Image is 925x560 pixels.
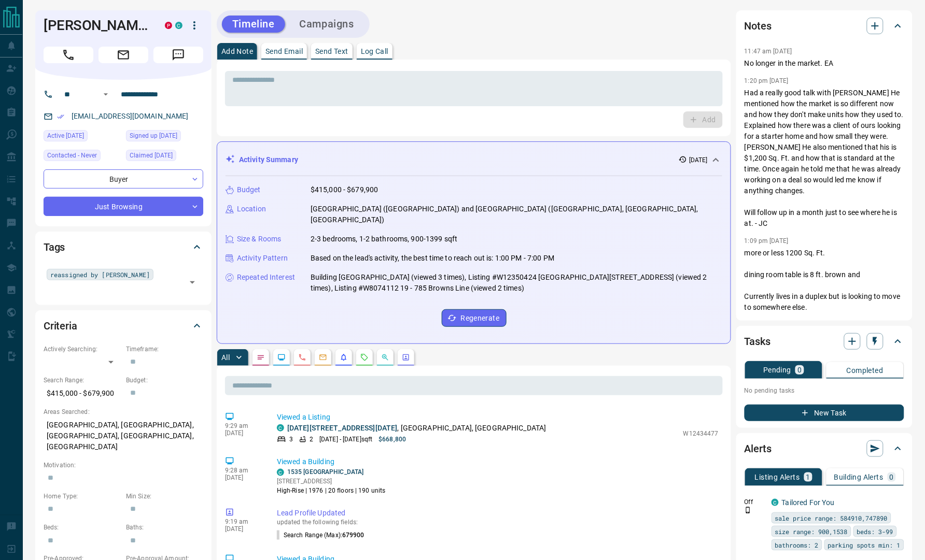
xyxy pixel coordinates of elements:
p: [DATE] - [DATE] sqft [319,435,372,444]
div: condos.ca [277,424,284,432]
p: Timeframe: [126,344,203,354]
p: Pending [763,366,791,374]
button: Campaigns [289,16,365,33]
svg: Push Notification Only [745,507,752,514]
p: [GEOGRAPHIC_DATA], [GEOGRAPHIC_DATA], [GEOGRAPHIC_DATA], [GEOGRAPHIC_DATA], [GEOGRAPHIC_DATA] [44,417,203,455]
p: No pending tasks [745,383,904,398]
div: condos.ca [277,469,284,476]
div: property.ca [165,22,172,29]
span: beds: 3-99 [857,526,893,537]
p: [DATE] [225,474,261,481]
p: 2-3 bedrooms, 1-2 bathrooms, 900-1399 sqft [311,234,458,245]
button: Regenerate [442,309,507,327]
span: Claimed [DATE] [130,150,173,161]
p: Budget [237,184,261,195]
span: size range: 900,1538 [775,526,848,537]
p: Building [GEOGRAPHIC_DATA] (viewed 3 times), Listing #W12350424 [GEOGRAPHIC_DATA][STREET_ADDRESS]... [311,272,722,294]
h2: Alerts [745,440,772,457]
span: Signed up [DATE] [130,131,177,141]
p: Search Range (Max) : [277,530,365,540]
p: [DATE] [225,429,261,437]
p: 9:29 am [225,422,261,429]
h1: [PERSON_NAME] [44,17,149,34]
p: 3 [289,435,293,444]
p: Building Alerts [834,473,884,481]
p: Budget: [126,376,203,385]
span: Call [44,47,93,63]
h2: Tags [44,239,65,255]
p: Lead Profile Updated [277,508,719,519]
p: 9:28 am [225,467,261,474]
button: Open [100,88,112,100]
svg: Email Verified [57,113,64,120]
p: Beds: [44,523,121,532]
p: 0 [797,366,802,374]
p: 9:19 am [225,518,261,525]
p: Home Type: [44,492,121,501]
button: Timeline [222,16,285,33]
span: sale price range: 584910,747890 [775,513,888,523]
svg: Agent Actions [402,353,410,362]
p: more or less 1200 Sq. Ft. dining room table is 8 ft. brown and Currently lives in a duplex but is... [745,248,904,367]
svg: Calls [298,353,306,362]
a: [DATE][STREET_ADDRESS][DATE] [287,424,398,432]
svg: Opportunities [381,353,389,362]
p: 0 [890,473,894,481]
span: reassigned by [PERSON_NAME] [50,269,150,280]
p: Off [745,497,765,507]
p: 11:47 am [DATE] [745,48,792,55]
p: 1:20 pm [DATE] [745,77,789,84]
span: Email [99,47,148,63]
p: Viewed a Listing [277,412,719,423]
div: Alerts [745,436,904,461]
p: Min Size: [126,492,203,501]
p: [GEOGRAPHIC_DATA] ([GEOGRAPHIC_DATA]) and [GEOGRAPHIC_DATA] ([GEOGRAPHIC_DATA], [GEOGRAPHIC_DATA]... [311,204,722,225]
p: All [221,354,230,361]
div: Buyer [44,169,203,189]
p: Activity Summary [239,154,298,165]
p: Search Range: [44,376,121,385]
span: Active [DATE] [47,131,84,141]
p: Listing Alerts [755,473,800,481]
svg: Notes [257,353,265,362]
p: 1 [806,473,810,481]
svg: Requests [360,353,369,362]
p: Send Text [315,48,348,55]
svg: Lead Browsing Activity [277,353,286,362]
p: $415,000 - $679,900 [44,385,121,402]
p: Motivation: [44,461,203,470]
div: Activity Summary[DATE] [226,150,722,169]
div: Just Browsing [44,197,203,216]
h2: Criteria [44,318,77,334]
button: Open [185,275,200,290]
p: Activity Pattern [237,253,288,264]
div: condos.ca [772,499,779,506]
span: Message [153,47,203,63]
p: W12434477 [683,429,719,438]
p: Add Note [221,48,253,55]
div: Notes [745,13,904,38]
div: Tasks [745,329,904,354]
p: No longer in the market. EA [745,58,904,69]
p: Size & Rooms [237,234,282,245]
span: Contacted - Never [47,150,97,161]
div: Tags [44,235,203,260]
p: [DATE] [689,155,708,165]
span: bathrooms: 2 [775,540,819,550]
p: $668,800 [379,435,406,444]
svg: Listing Alerts [340,353,348,362]
p: , [GEOGRAPHIC_DATA], [GEOGRAPHIC_DATA] [287,423,546,434]
p: Based on the lead's activity, the best time to reach out is: 1:00 PM - 7:00 PM [311,253,554,264]
div: Thu Mar 06 2025 [126,150,203,164]
a: [EMAIL_ADDRESS][DOMAIN_NAME] [72,112,189,120]
p: Send Email [265,48,303,55]
p: 1:09 pm [DATE] [745,237,789,245]
div: Criteria [44,313,203,338]
p: High-Rise | 1976 | 20 floors | 190 units [277,486,386,495]
p: Baths: [126,523,203,532]
p: Viewed a Building [277,456,719,467]
p: Log Call [361,48,388,55]
span: parking spots min: 1 [828,540,901,550]
a: Tailored For You [782,498,835,507]
p: Areas Searched: [44,407,203,417]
